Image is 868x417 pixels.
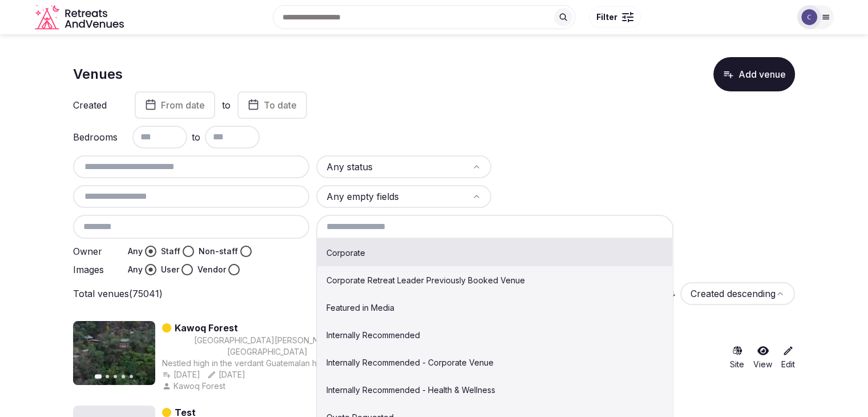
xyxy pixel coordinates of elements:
label: Bedrooms [73,133,119,142]
button: To date [237,91,307,119]
a: Visit the homepage [35,5,126,30]
img: Featured image for Kawoq Forest [73,321,155,385]
button: [DATE] [162,369,200,380]
span: Filter [596,11,617,23]
a: Edit [781,345,795,370]
h1: Venues [73,65,123,84]
button: Kawoq Forest [162,380,228,392]
button: [GEOGRAPHIC_DATA][PERSON_NAME], [GEOGRAPHIC_DATA] [162,335,373,358]
span: Corporate Retreat Leader Previously Booked Venue [326,275,525,285]
span: Featured in Media [326,303,394,312]
button: Add venue [713,57,795,91]
label: Staff [161,246,180,257]
label: Created [73,101,119,110]
span: From date [161,99,205,111]
a: Site [730,345,744,370]
svg: Retreats and Venues company logo [35,5,126,30]
button: Filter [589,6,641,28]
label: Non-staff [199,246,238,257]
button: From date [135,91,215,119]
button: Go to slide 4 [122,375,125,378]
a: Kawoq Forest [175,321,238,335]
label: Any [128,264,143,275]
button: [DATE] [207,369,245,380]
button: Go to slide 2 [106,375,109,378]
p: Total venues (75041) [73,287,163,300]
span: Internally Recommended - Corporate Venue [326,358,494,367]
label: User [161,264,179,275]
span: Internally Recommended - Health & Wellness [326,385,495,395]
span: to [192,130,200,144]
span: To date [264,99,297,111]
button: Go to slide 5 [130,375,133,378]
div: Nestled high in the verdant Guatemalan highlands above [GEOGRAPHIC_DATA][PERSON_NAME], [GEOGRAPHI... [162,358,373,369]
button: Go to slide 1 [95,375,102,379]
label: to [222,99,231,111]
span: Corporate [326,248,365,258]
label: Vendor [197,264,226,275]
span: Internally Recommended [326,330,420,340]
a: View [753,345,772,370]
label: Owner [73,247,119,256]
label: Any [128,246,143,257]
label: Images [73,265,119,274]
button: Go to slide 3 [114,375,117,378]
img: Catherine Mesina [801,9,817,25]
